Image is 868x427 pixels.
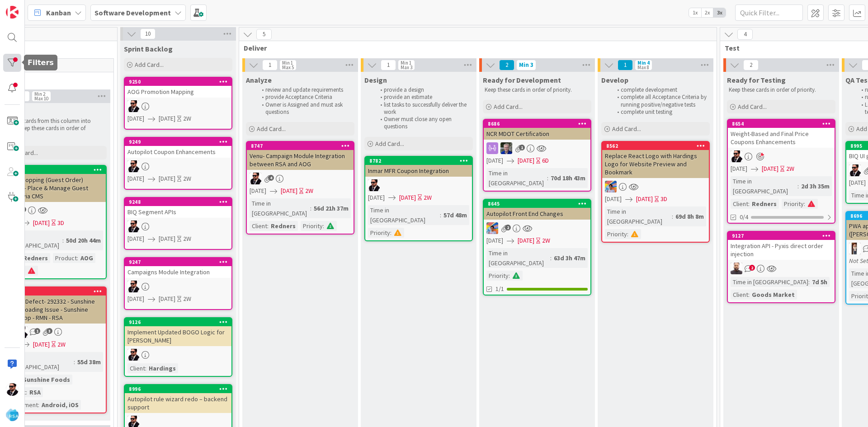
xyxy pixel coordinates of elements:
[127,363,145,373] div: Client
[399,193,416,202] span: [DATE]
[125,160,231,172] div: AC
[485,86,590,94] p: Keep these cards in order of priority.
[486,168,547,188] div: Time in [GEOGRAPHIC_DATA]
[246,75,272,84] span: Analyze
[518,156,534,165] span: [DATE]
[2,230,62,250] div: Time in [GEOGRAPHIC_DATA]
[612,94,708,108] li: complete all Acceptance Criteria by running positive/negative tests
[129,139,231,145] div: 9249
[183,294,191,304] div: 2W
[125,266,231,278] div: Campaigns Module Integration
[637,65,649,70] div: Max 8
[381,60,396,70] span: 1
[124,44,173,53] span: Sprint Backlog
[495,284,504,294] span: 1/1
[728,263,835,274] div: SB
[727,119,835,224] a: 8654Weight-Based and Final Price Coupons EnhancementsAC[DATE][DATE]2WTime in [GEOGRAPHIC_DATA]:2d...
[125,318,231,346] div: 9126Implement Updated BOGO Logic for [PERSON_NAME]
[731,199,748,209] div: Client
[731,164,747,174] span: [DATE]
[728,232,835,260] div: 9127Integration API - Pyxis direct order injection
[748,199,750,209] span: :
[542,236,550,245] div: 2W
[519,63,533,67] div: Min 3
[247,173,354,184] div: AC
[6,6,19,19] img: Visit kanbanzone.com
[124,257,232,310] a: 9247Campaigns Module IntegrationAC[DATE][DATE]2W
[627,229,628,239] span: :
[125,221,231,232] div: AC
[484,120,590,128] div: 8686
[731,263,742,274] img: SB
[250,173,261,184] img: AC
[484,208,590,220] div: Autopilot Front End Changes
[46,7,71,18] span: Kanban
[401,65,412,70] div: Max 3
[612,86,708,94] li: complete development
[612,108,708,116] li: complete unit testing
[125,281,231,292] div: AC
[125,198,231,206] div: 9248
[140,28,156,39] span: 10
[129,319,231,325] div: 9126
[311,203,351,213] div: 56d 21h 37m
[2,352,74,372] div: Time in [GEOGRAPHIC_DATA]
[21,253,50,263] div: Redners
[251,143,354,149] div: 8747
[21,375,72,385] div: Sunshine Foods
[494,103,523,111] span: Add Card...
[75,357,103,367] div: 55d 38m
[602,181,709,192] div: JK
[750,290,797,300] div: Goods Market
[124,77,232,130] a: 9250AOG Promotion MappingAC[DATE][DATE]2W
[250,221,267,231] div: Client
[125,385,231,393] div: 8996
[183,114,191,123] div: 2W
[728,232,835,240] div: 9127
[129,79,231,85] div: 9250
[47,328,52,334] span: 3
[125,78,231,98] div: 9250AOG Promotion Mapping
[689,8,701,17] span: 1x
[257,94,353,101] li: provide Acceptance Criteria
[145,363,146,373] span: :
[401,61,411,65] div: Min 1
[38,400,39,410] span: :
[125,86,231,98] div: AOG Promotion Mapping
[368,228,390,238] div: Priority
[548,173,588,183] div: 70d 18h 43m
[159,174,175,183] span: [DATE]
[728,120,835,128] div: 8654
[797,181,799,191] span: :
[660,194,667,204] div: 3D
[750,199,779,209] div: Redners
[256,29,272,40] span: 5
[672,211,673,221] span: :
[849,243,861,254] img: SK
[484,222,590,234] div: JK
[799,181,832,191] div: 2d 3h 35m
[64,235,103,245] div: 50d 20h 44m
[728,240,835,260] div: Integration API - Pyxis direct order injection
[804,199,805,209] span: :
[488,121,590,127] div: 8686
[6,383,19,396] img: AC
[246,141,354,235] a: 8747Venu- Campaign Module Integration between RSA and AOGAC[DATE][DATE]2WTime in [GEOGRAPHIC_DATA...
[601,141,710,243] a: 8562Replace React Logo with Hardings Logo for Website Preview and BookmarkJK[DATE][DATE]3DTime in...
[762,164,778,174] span: [DATE]
[849,178,866,188] span: [DATE]
[518,236,534,245] span: [DATE]
[125,146,231,158] div: Autopilot Coupon Enhancements
[125,385,231,413] div: 8996Autopilot rule wizard redo – backend support
[618,60,633,70] span: 1
[738,103,767,111] span: Add Card...
[39,400,81,410] div: Android, iOS
[129,386,231,392] div: 8996
[731,277,808,287] div: Time in [GEOGRAPHIC_DATA]
[365,165,472,177] div: Inmar MFR Coupon Integration
[735,5,803,21] input: Quick Filter...
[786,164,794,174] div: 2W
[77,253,78,263] span: :
[483,199,591,296] a: 8645Autopilot Front End ChangesJK[DATE][DATE]2WTime in [GEOGRAPHIC_DATA]:63d 3h 47mPriority:1/1
[125,349,231,361] div: AC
